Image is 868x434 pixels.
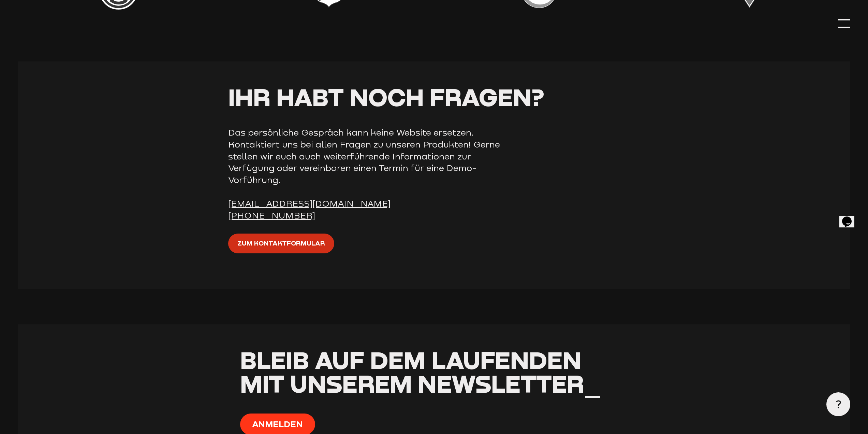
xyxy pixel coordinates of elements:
[228,198,391,208] a: [EMAIL_ADDRESS][DOMAIN_NAME]
[430,82,544,112] span: Fragen?
[228,82,424,112] span: Ihr habt noch
[839,207,861,227] iframe: chat widget
[228,127,518,186] p: Das persönliche Gespräch kann keine Website ersetzen. Kontaktiert uns bei allen Fragen zu unseren...
[418,369,601,398] span: Newsletter_
[237,238,325,248] span: Zum Kontaktformular
[228,234,334,253] a: Zum Kontaktformular
[240,345,581,398] span: Bleib auf dem Laufenden mit unserem
[228,210,315,220] a: [PHONE_NUMBER]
